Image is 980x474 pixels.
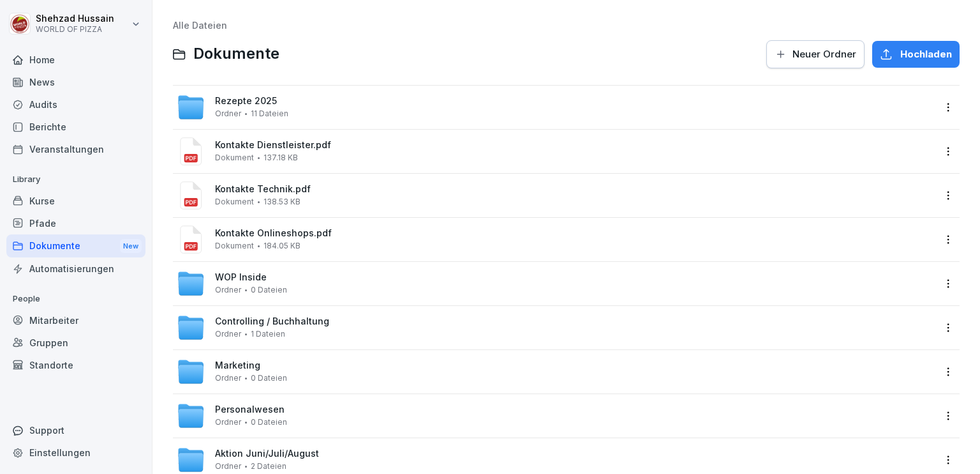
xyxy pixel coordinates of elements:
[215,330,241,339] span: Ordner
[173,394,939,438] a: PersonalwesenOrdner0 Dateien
[215,241,254,250] span: Dokument
[215,360,260,371] span: Marketing
[36,25,114,34] p: WORLD OF PIZZA
[264,241,301,250] span: 184.05 KB
[251,462,286,471] span: 2 Dateien
[792,47,856,61] span: Neuer Ordner
[173,262,939,305] a: WOP InsideOrdner0 Dateien
[6,93,145,116] a: Audits
[215,286,241,294] span: Ordner
[766,40,865,68] button: Neuer Ordner
[6,138,145,160] a: Veranstaltungen
[215,228,935,239] span: Kontakte Onlineshops.pdf
[251,330,285,339] span: 1 Dateien
[215,197,254,206] span: Dokument
[6,212,145,234] a: Pfade
[264,197,301,206] span: 138.53 KB
[6,190,145,212] a: Kurse
[6,169,145,190] p: Library
[6,441,145,464] a: Einstellungen
[251,418,287,427] span: 0 Dateien
[6,354,145,376] a: Standorte
[215,272,267,283] span: WOP Inside
[6,289,145,309] p: People
[215,140,935,151] span: Kontakte Dienstleister.pdf
[215,418,241,427] span: Ordner
[6,71,145,93] a: News
[36,13,114,24] p: Shehzad Hussain
[6,332,145,354] a: Gruppen
[6,257,145,280] a: Automatisierungen
[173,86,939,129] a: Rezepte 2025Ordner11 Dateien
[251,374,287,383] span: 0 Dateien
[900,47,952,61] span: Hochladen
[173,20,227,31] a: Alle Dateien
[6,234,145,258] a: DokumenteNew
[264,153,298,162] span: 137.18 KB
[6,309,145,332] a: Mitarbeiter
[215,184,935,195] span: Kontakte Technik.pdf
[215,462,241,471] span: Ordner
[215,448,319,459] span: Aktion Juni/Juli/August
[215,404,285,415] span: Personalwesen
[120,239,142,254] div: New
[872,41,960,68] button: Hochladen
[215,109,241,118] span: Ordner
[215,374,241,383] span: Ordner
[251,109,288,118] span: 11 Dateien
[193,45,279,63] span: Dokumente
[215,153,254,162] span: Dokument
[173,350,939,394] a: MarketingOrdner0 Dateien
[6,234,145,258] div: Dokumente
[173,306,939,349] a: Controlling / BuchhaltungOrdner1 Dateien
[6,49,145,71] a: Home
[6,116,145,138] a: Berichte
[6,419,145,441] div: Support
[215,316,329,327] span: Controlling / Buchhaltung
[215,96,277,107] span: Rezepte 2025
[251,286,287,294] span: 0 Dateien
